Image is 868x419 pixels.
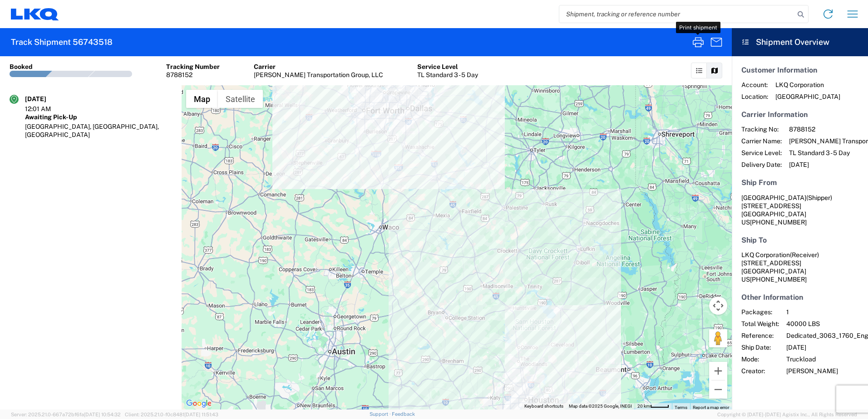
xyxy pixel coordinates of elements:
span: 20 km [637,404,650,409]
span: [GEOGRAPHIC_DATA] [775,93,840,101]
a: Open this area in Google Maps (opens a new window) [184,398,214,409]
span: Copyright © [DATE]-[DATE] Agistix Inc., All Rights Reserved [717,410,857,419]
div: [PERSON_NAME] Transportation Group, LLC [254,71,383,79]
span: Ship Date: [741,343,779,351]
address: [GEOGRAPHIC_DATA] US [741,251,858,283]
h2: Track Shipment 56743518 [11,37,113,48]
button: Keyboard shortcuts [524,403,563,409]
span: Service Level: [741,149,782,157]
span: [PHONE_NUMBER] [750,276,807,283]
span: (Receiver) [790,251,819,258]
a: Report a map error [693,405,729,410]
div: Tracking Number [166,63,220,71]
div: Service Level [417,63,478,71]
span: Account: [741,81,768,89]
a: Terms [675,405,687,410]
address: [GEOGRAPHIC_DATA] US [741,194,858,226]
img: Google [184,398,214,409]
span: [GEOGRAPHIC_DATA] [741,194,806,201]
div: Awaiting Pick-Up [25,113,172,121]
span: Carrier Name: [741,137,782,145]
span: [DATE] 10:54:32 [84,412,121,417]
span: Server: 2025.21.0-667a72bf6fa [11,412,121,417]
div: Carrier [254,63,383,71]
h5: Ship To [741,236,858,244]
span: Mode: [741,355,779,363]
input: Shipment, tracking or reference number [559,5,794,23]
button: Zoom in [709,362,727,380]
div: [DATE] [25,95,70,103]
button: Show satellite imagery [218,90,263,108]
div: 8788152 [166,71,220,79]
span: Tracking No: [741,125,782,133]
span: LKQ Corporation [775,81,840,89]
span: Map data ©2025 Google, INEGI [569,404,632,409]
span: [STREET_ADDRESS] [741,202,801,209]
span: Location: [741,93,768,101]
h5: Carrier Information [741,110,858,119]
span: Reference: [741,331,779,340]
a: Support [370,411,392,417]
span: (Shipper) [806,194,832,201]
span: [DATE] 11:51:43 [184,412,218,417]
button: Zoom out [709,380,727,399]
span: Packages: [741,308,779,316]
header: Shipment Overview [732,28,868,56]
span: Client: 2025.21.0-f0c8481 [125,412,218,417]
span: LKQ Corporation [STREET_ADDRESS] [741,251,819,267]
button: Drag Pegman onto the map to open Street View [709,329,727,347]
button: Map camera controls [709,297,727,315]
span: Total Weight: [741,320,779,328]
span: Delivery Date: [741,161,782,169]
div: Booked [10,63,33,71]
div: 12:01 AM [25,105,70,113]
span: [PHONE_NUMBER] [750,219,807,226]
button: Show street map [186,90,218,108]
h5: Other Information [741,293,858,302]
div: TL Standard 3 - 5 Day [417,71,478,79]
h5: Customer Information [741,66,858,74]
span: Creator: [741,367,779,375]
div: [GEOGRAPHIC_DATA], [GEOGRAPHIC_DATA], [GEOGRAPHIC_DATA] [25,122,172,139]
h5: Ship From [741,178,858,187]
a: Feedback [392,411,415,417]
button: Map Scale: 20 km per 38 pixels [635,403,672,409]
